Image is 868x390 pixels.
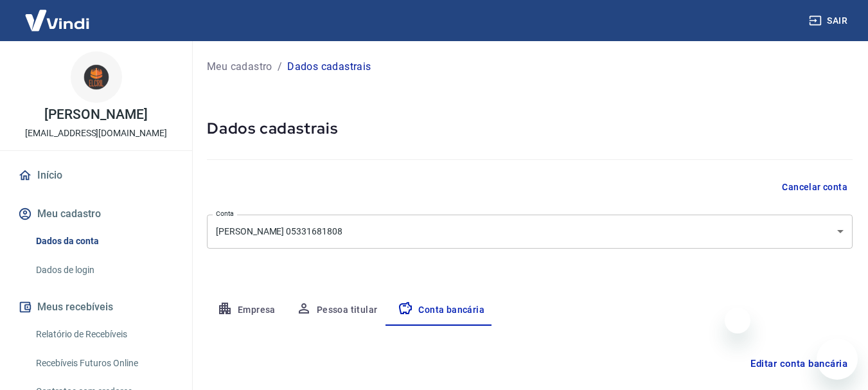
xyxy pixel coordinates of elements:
[216,209,234,218] label: Conta
[44,108,147,121] p: [PERSON_NAME]
[278,59,282,75] p: /
[207,215,853,249] div: [PERSON_NAME] 05331681808
[31,321,177,348] a: Relatório de Recebíveis
[207,295,286,326] button: Empresa
[387,295,495,326] button: Conta bancária
[15,1,99,40] img: Vindi
[25,127,167,140] p: [EMAIL_ADDRESS][DOMAIN_NAME]
[31,350,177,377] a: Recebíveis Futuros Online
[817,339,858,380] iframe: Botão para abrir a janela de mensagens
[287,59,371,75] p: Dados cadastrais
[286,295,388,326] button: Pessoa titular
[15,200,177,228] button: Meu cadastro
[745,351,853,376] button: Editar conta bancária
[31,257,177,283] a: Dados de login
[15,293,177,321] button: Meus recebíveis
[15,161,177,190] a: Início
[207,59,272,75] a: Meu cadastro
[725,308,750,333] iframe: Fechar mensagem
[31,228,177,254] a: Dados da conta
[777,175,853,199] button: Cancelar conta
[207,118,853,139] h5: Dados cadastrais
[71,51,122,103] img: dbdd4711-c482-437f-a5f1-b3fd34e5259b.jpeg
[806,9,853,33] button: Sair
